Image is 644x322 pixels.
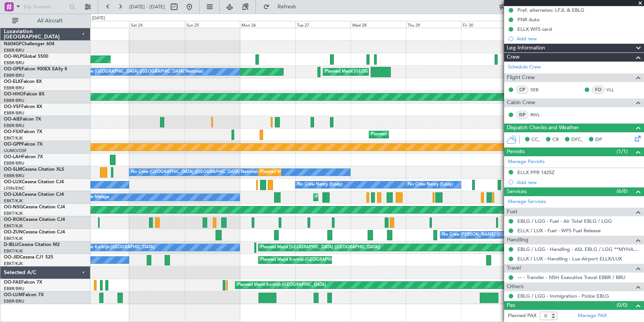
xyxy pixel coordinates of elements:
div: Wed 28 [351,21,406,28]
div: Planned Maint Kortrijk-[GEOGRAPHIC_DATA] [260,254,349,266]
div: Fri 23 [74,21,130,28]
div: Planned Maint [GEOGRAPHIC_DATA] ([GEOGRAPHIC_DATA] National) [325,66,463,78]
div: ELLX PPR 1425Z [517,169,555,176]
span: OO-SLM [4,167,22,172]
div: ELLX WFS card [517,26,552,32]
a: EBLG / LGG - Handling - ASL EBLG / LGG **MYHANDLING** [517,246,640,252]
a: ELLX / LUX - Fuel - WFS Fuel Release [517,227,601,234]
span: OO-FSX [4,130,21,134]
span: Pax [507,301,515,310]
a: EBBR/BRU [4,298,24,304]
span: OO-HHO [4,92,24,97]
a: OO-ROKCessna Citation CJ4 [4,217,65,222]
span: All Aircraft [20,18,80,24]
a: OO-HHOFalcon 8X [4,92,44,97]
a: EBLG / LGG - Fuel - Air Total EBLG / LGG [517,218,612,224]
span: OO-LUX [4,180,22,184]
a: EBBR/BRU [4,160,24,166]
div: Sun 25 [185,21,240,28]
a: OO-GPEFalcon 900EX EASy II [4,67,67,71]
a: EBKT/KJK [4,198,23,204]
span: Fuel [507,208,517,216]
a: EBBR/BRU [4,123,24,128]
span: OO-GPP [4,142,22,147]
a: EBKT/KJK [4,211,23,216]
div: PNR Auto [517,16,540,23]
a: EBBR/BRU [4,286,24,292]
div: No Crew Nancy (Essey) [408,179,453,190]
a: OO-LUMFalcon 7X [4,293,44,297]
a: LFSN/ENC [4,186,25,191]
span: N604GF [4,42,22,46]
a: OO-LAHFalcon 7X [4,155,43,159]
a: OO-SLMCessna Citation XLS [4,167,64,172]
div: No Crew Kortrijk-[GEOGRAPHIC_DATA] [76,242,154,253]
a: OO-NSGCessna Citation CJ4 [4,205,65,209]
span: Crew [507,53,520,62]
a: SEB [530,86,547,93]
a: EBKT/KJK [4,261,23,266]
a: EBLG / LGG - Immigration - Police EBLG [517,293,609,299]
span: OO-ELK [4,79,21,84]
a: OO-FAEFalcon 7X [4,280,42,285]
a: EBKT/KJK [4,135,23,141]
div: No Crew Nancy (Essey) [297,179,343,190]
span: CR [552,136,559,144]
span: Cabin Crew [507,98,535,107]
div: [DATE] [92,15,105,22]
a: EBBR/BRU [4,85,24,91]
span: D-IBLU [4,243,19,247]
span: (1/1) [617,148,628,155]
input: Trip Number [23,1,67,13]
a: OO-WLPGlobal 5500 [4,54,48,59]
div: Planned Maint Kortrijk-[GEOGRAPHIC_DATA] [371,129,460,140]
div: FO [592,86,604,94]
a: EBBR/BRU [4,60,24,66]
div: No Crew [PERSON_NAME] ([GEOGRAPHIC_DATA]) [442,229,542,241]
div: Tue 27 [295,21,351,28]
a: Manage PAX [578,312,607,320]
a: EBBR/BRU [4,173,24,179]
a: Manage Services [508,198,546,206]
div: No Crew Malaga [76,192,109,203]
button: Refresh [260,1,305,13]
span: OO-NSG [4,205,23,209]
span: OO-AIE [4,117,20,122]
div: ISP [516,111,528,119]
span: (6/6) [617,187,628,195]
div: No Crew [GEOGRAPHIC_DATA] ([GEOGRAPHIC_DATA] National) [76,66,203,78]
a: EBBR/BRU [4,73,24,78]
div: Fri 30 [461,21,517,28]
a: EBBR/BRU [4,48,24,53]
span: OO-LUM [4,293,23,297]
span: Handling [507,236,528,244]
a: UUMO/OSF [4,148,27,154]
div: Planned Maint [GEOGRAPHIC_DATA] ([GEOGRAPHIC_DATA] National) [260,167,398,178]
span: OO-FAE [4,280,21,285]
div: Pref. alternates: LFJL & EBLG [517,7,584,13]
a: OO-ZUNCessna Citation CJ4 [4,230,65,235]
div: Planned Maint Kortrijk-[GEOGRAPHIC_DATA] [316,192,404,203]
div: CP [516,86,528,94]
span: Flight Crew [507,73,535,82]
a: OO-JIDCessna CJ1 525 [4,255,53,260]
label: Planned PAX [508,312,536,320]
a: OO-VSFFalcon 8X [4,105,42,109]
span: Others [507,282,523,291]
div: Planned Maint Kortrijk-[GEOGRAPHIC_DATA] [237,279,326,291]
a: OO-ELKFalcon 8X [4,79,42,84]
div: Add new [517,35,640,42]
span: Dispatch Checks and Weather [507,124,579,132]
a: EBBR/BRU [4,110,24,116]
a: EBKT/KJK [4,248,23,254]
a: OO-LXACessna Citation CJ4 [4,192,64,197]
a: OO-FSXFalcon 7X [4,130,42,134]
span: OO-ZUN [4,230,23,235]
span: OO-JID [4,255,20,260]
span: Leg Information [507,44,545,52]
button: All Aircraft [8,15,82,27]
div: No Crew [GEOGRAPHIC_DATA] ([GEOGRAPHIC_DATA] National) [131,167,259,178]
a: EBKT/KJK [4,236,23,241]
a: OO-AIEFalcon 7X [4,117,41,122]
a: D-IBLUCessna Citation M2 [4,243,60,247]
